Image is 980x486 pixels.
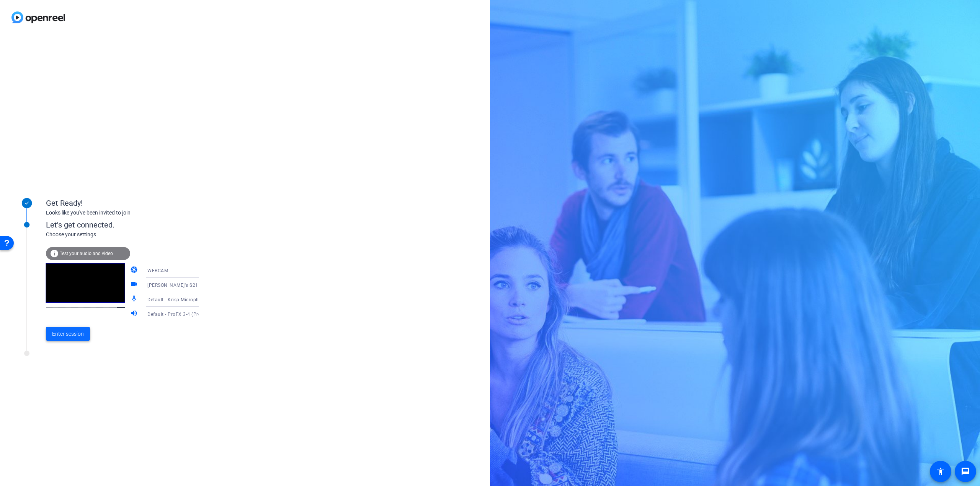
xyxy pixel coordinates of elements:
span: Test your audio and video [60,251,113,256]
mat-icon: camera [130,266,139,275]
span: [PERSON_NAME]'s S21 Ultra (Windows Virtual Camera) [147,282,271,288]
button: Enter session [46,327,90,341]
span: Enter session [52,330,84,338]
mat-icon: volume_up [130,309,139,319]
div: Get Ready! [46,197,199,209]
div: Looks like you've been invited to join [46,209,199,217]
mat-icon: message [961,467,970,476]
div: Choose your settings [46,231,215,239]
span: Default - ProFX 3-4 (ProFX) [147,311,209,317]
div: Let's get connected. [46,219,215,231]
span: WEBCAM [147,268,168,273]
mat-icon: info [50,249,59,258]
mat-icon: mic_none [130,295,139,304]
span: Default - Krisp Microphone (Krisp Audio) [147,296,238,302]
mat-icon: accessibility [936,467,945,476]
mat-icon: videocam [130,280,139,289]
